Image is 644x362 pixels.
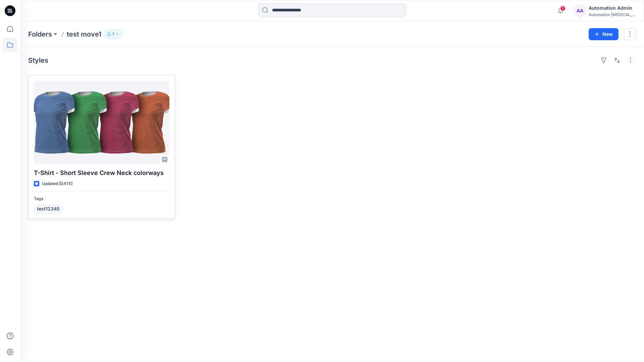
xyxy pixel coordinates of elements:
[560,6,566,11] span: 1
[589,12,636,17] div: Automation [MEDICAL_DATA]...
[34,168,169,178] p: T-Shirt - Short Sleeve Crew Neck colorways
[574,5,586,17] div: AA
[28,29,52,39] a: Folders
[42,180,72,187] p: Updated [DATE]
[34,81,169,164] a: T-Shirt - Short Sleeve Crew Neck colorways
[589,28,619,40] button: New
[589,4,636,12] div: Automation Admin
[104,29,122,39] button: 1
[112,31,114,38] p: 1
[67,29,101,39] p: test move1
[37,205,60,213] span: test12345
[28,56,48,64] h4: Styles
[34,195,169,202] p: Tags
